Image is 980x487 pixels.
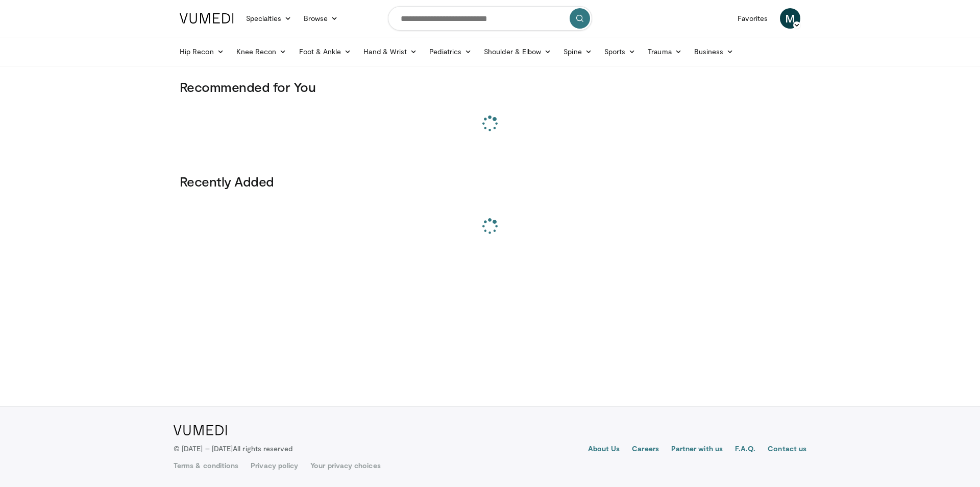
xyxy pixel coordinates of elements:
a: Knee Recon [230,41,293,62]
a: Hand & Wrist [357,41,423,62]
a: Privacy policy [251,460,298,471]
img: VuMedi Logo [180,13,234,24]
a: Your privacy choices [310,460,380,471]
a: Pediatrics [423,41,478,62]
a: Specialties [240,8,298,29]
a: M [780,8,800,29]
a: Careers [632,444,659,456]
a: Business [688,41,740,62]
input: Search topics, interventions [388,6,592,31]
span: All rights reserved [233,444,292,453]
a: Trauma [642,41,688,62]
a: Foot & Ankle [293,41,358,62]
a: Contact us [768,444,806,456]
a: About Us [588,444,620,456]
a: Partner with us [671,444,723,456]
h3: Recommended for You [180,79,800,95]
a: Hip Recon [174,41,230,62]
a: Spine [557,41,598,62]
p: © [DATE] – [DATE] [174,444,293,454]
a: Sports [598,41,642,62]
h3: Recently Added [180,173,800,190]
a: Terms & conditions [174,460,238,471]
a: F.A.Q. [735,444,755,456]
a: Favorites [731,8,774,29]
a: Shoulder & Elbow [478,41,557,62]
a: Browse [298,8,345,29]
img: VuMedi Logo [174,425,227,435]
